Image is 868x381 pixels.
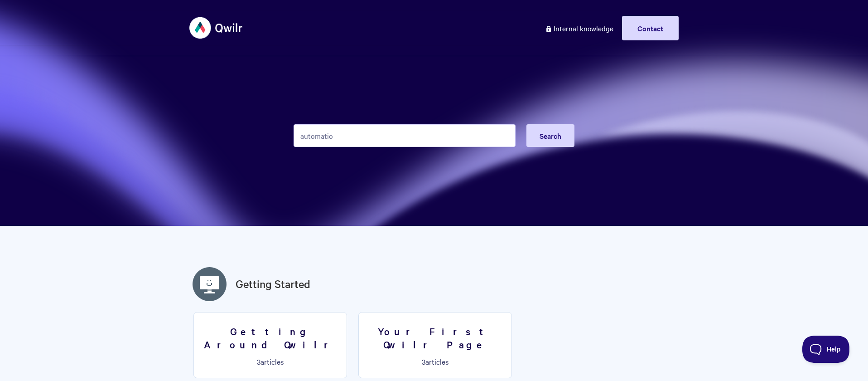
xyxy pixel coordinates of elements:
a: Getting Around Qwilr 3articles [193,312,347,378]
span: 3 [422,357,425,366]
input: Search the knowledge base [294,124,516,147]
a: Getting Started [236,276,310,292]
iframe: Toggle Customer Support [802,336,850,363]
h3: Your First Qwilr Page [364,325,506,351]
a: Your First Qwilr Page 3articles [358,312,512,378]
span: 3 [257,357,260,366]
button: Search [526,124,574,147]
a: Contact [622,16,679,40]
span: Search [540,131,561,141]
a: Internal knowledge [538,16,620,40]
p: articles [199,357,341,366]
img: Qwilr Help Center [189,11,243,45]
p: articles [364,357,506,366]
h3: Getting Around Qwilr [199,325,341,351]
